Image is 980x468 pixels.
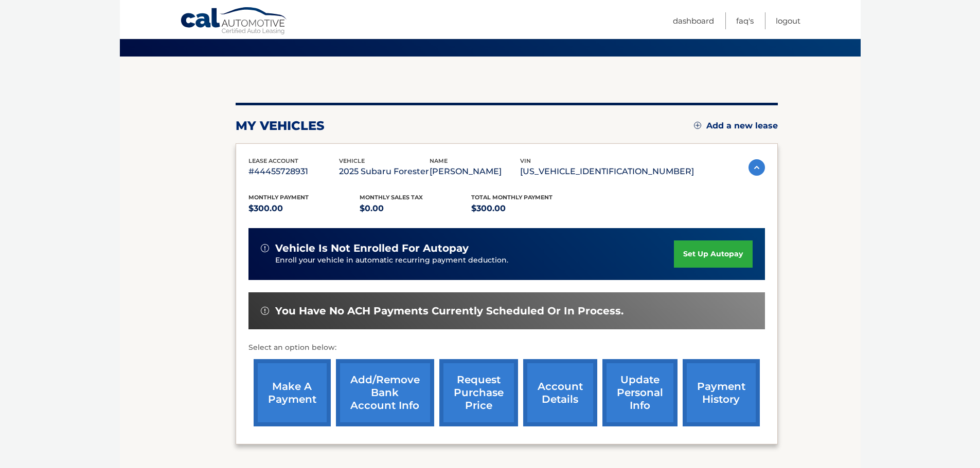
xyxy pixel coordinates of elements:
[275,255,674,266] p: Enroll your vehicle in automatic recurring payment deduction.
[248,157,298,164] span: lease account
[254,359,331,426] a: make a payment
[736,12,754,29] a: FAQ's
[776,12,800,29] a: Logout
[602,359,678,426] a: update personal info
[683,359,760,426] a: payment history
[236,118,325,134] h2: my vehicles
[248,201,360,216] p: $300.00
[694,121,778,131] a: Add a new lease
[360,201,471,216] p: $0.00
[673,12,714,29] a: Dashboard
[261,244,269,252] img: alert-white.svg
[520,157,531,164] span: vin
[523,359,597,426] a: account details
[248,164,339,179] p: #44455728931
[180,7,288,36] a: Cal Automotive
[339,164,430,179] p: 2025 Subaru Forester
[275,242,469,255] span: vehicle is not enrolled for autopay
[439,359,518,426] a: request purchase price
[520,164,694,179] p: [US_VEHICLE_IDENTIFICATION_NUMBER]
[430,164,520,179] p: [PERSON_NAME]
[749,159,765,176] img: accordion-active.svg
[471,194,553,201] span: Total Monthly Payment
[694,122,701,129] img: add.svg
[339,157,365,164] span: vehicle
[275,305,623,317] span: You have no ACH payments currently scheduled or in process.
[360,194,423,201] span: Monthly sales Tax
[430,157,448,164] span: name
[248,194,309,201] span: Monthly Payment
[261,307,269,315] img: alert-white.svg
[248,342,765,354] p: Select an option below:
[471,201,583,216] p: $300.00
[674,240,752,268] a: set up autopay
[336,359,434,426] a: Add/Remove bank account info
